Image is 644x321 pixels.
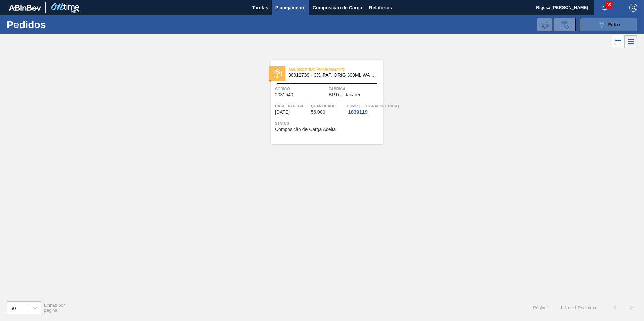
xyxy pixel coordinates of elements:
[275,4,306,12] span: Planejamento
[605,1,612,9] span: 35
[7,21,107,28] h1: Pedidos
[580,18,637,31] button: Filtro
[560,305,596,310] span: 1 - 1 de 1 Registros
[369,4,392,12] span: Relatórios
[288,73,377,78] span: 30012739 - CX. PAP. ORIG 300ML WA 300ML PROP 429
[594,3,615,12] button: Notificações
[275,103,309,109] span: Data entrega
[275,92,293,97] span: 2031540
[329,92,360,97] span: BR16 - Jacareí
[252,4,268,12] span: Tarefas
[606,299,623,316] button: <
[311,103,345,109] span: Quantidade
[44,302,65,313] span: Linhas por página
[275,110,290,115] span: 03/11/2025
[273,69,282,78] img: status
[275,85,327,92] span: Código
[313,4,362,12] span: Composição de Carga
[623,299,640,316] button: >
[347,103,381,115] a: Comp. [GEOGRAPHIC_DATA]1839119
[10,305,16,311] div: 50
[288,66,383,73] span: Aguardando Faturamento
[533,305,550,310] span: Página : 1
[9,5,41,11] img: TNhmsLtSVTkK8tSr43FrP2fwEKptu5GPRR3wAAAABJRU5ErkJggg==
[624,35,637,48] div: Visão em Cards
[329,85,381,92] span: Fábrica
[608,22,620,27] span: Filtro
[347,103,399,109] span: Comp. Carga
[629,4,637,12] img: Logout
[275,127,336,132] span: Composição de Carga Aceita
[347,109,369,115] div: 1839119
[612,35,624,48] div: Visão em Lista
[537,18,552,31] div: Importar Negociações dos Pedidos
[311,110,325,115] span: 56,000
[275,120,381,127] span: Status
[261,60,383,144] a: statusAguardando Faturamento30012739 - CX. PAP. ORIG 300ML WA 300ML PROP 429Código2031540FábricaB...
[554,18,576,31] div: Solicitação de Revisão de Pedidos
